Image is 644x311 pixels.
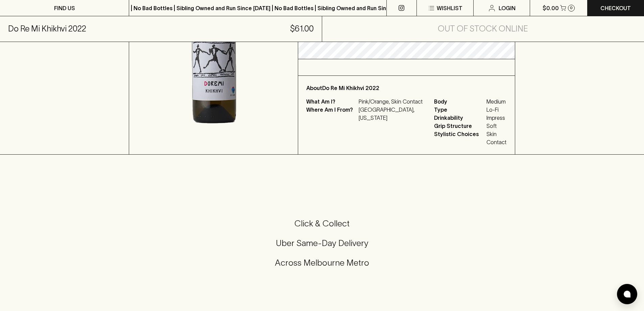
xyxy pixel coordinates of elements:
span: Grip Structure [434,122,485,130]
span: Body [434,97,485,106]
p: FIND US [54,4,75,12]
span: Drinkability [434,114,485,122]
h5: Uber Same-Day Delivery [8,238,636,249]
p: [GEOGRAPHIC_DATA], [US_STATE] [359,106,426,122]
h5: $61.00 [290,23,314,34]
p: 0 [570,6,573,10]
span: Lo-Fi [486,106,507,114]
span: Stylistic Choices [434,130,485,146]
p: Checkout [600,4,631,12]
p: $0.00 [543,4,559,12]
p: What Am I? [306,97,357,106]
img: bubble-icon [624,291,630,297]
p: Pink/Orange, Skin Contact [359,97,426,106]
h5: Across Melbourne Metro [8,257,636,268]
p: Wishlist [437,4,462,12]
p: About Do Re Mi Khikhvi 2022 [306,84,507,92]
p: Where Am I From? [306,106,357,122]
h5: Do Re Mi Khikhvi 2022 [8,23,86,34]
h5: Click & Collect [8,218,636,229]
h5: Out of Stock Online [438,23,528,34]
span: Skin Contact [486,130,507,146]
p: Login [499,4,516,12]
span: Type [434,106,485,114]
span: Soft [486,122,507,130]
div: Call to action block [8,191,636,304]
span: Impress [486,114,507,122]
span: Medium [486,97,507,106]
